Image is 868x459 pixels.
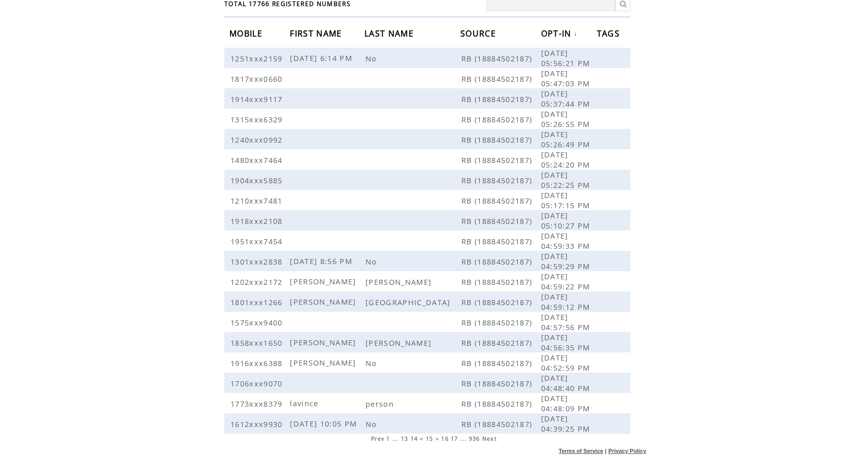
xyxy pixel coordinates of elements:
a: LAST NAME [364,30,416,36]
span: [DATE] 05:47:03 PM [541,68,593,88]
span: RB (18884502187) [461,175,535,185]
span: ... [460,435,467,442]
span: RB (18884502187) [461,399,535,409]
span: 1904xxx5885 [230,175,285,185]
a: 1 [386,435,390,442]
span: RB (18884502187) [461,74,535,84]
span: [PERSON_NAME] [365,277,434,287]
span: [DATE] 05:56:21 PM [541,48,593,68]
span: | [605,448,607,454]
span: 1916xxx6388 [230,358,285,368]
span: 1918xxx2108 [230,216,285,226]
span: [DATE] 04:48:40 PM [541,373,593,393]
span: 1801xxx1266 [230,297,285,307]
span: [DATE] 05:37:44 PM [541,88,593,109]
span: RB (18884502187) [461,378,535,388]
span: RB (18884502187) [461,297,535,307]
a: SOURCE [460,30,498,36]
span: RB (18884502187) [461,256,535,267]
span: FIRST NAME [290,25,344,44]
span: 1315xxx6329 [230,114,285,124]
span: No [365,419,380,429]
span: < 15 > [420,435,439,442]
span: [DATE] 10:05 PM [290,418,359,429]
a: 13 [401,435,409,442]
span: RB (18884502187) [461,338,535,348]
span: MOBILE [229,25,265,44]
span: 1773xxx8379 [230,399,285,409]
span: RB (18884502187) [461,53,535,63]
span: [DATE] 05:17:15 PM [541,190,593,210]
a: Prev [371,435,384,442]
span: 1951xxx7454 [230,236,285,246]
span: [DATE] 04:57:56 PM [541,312,593,332]
span: 1817xxx0660 [230,74,285,84]
span: [DATE] 04:59:22 PM [541,271,593,291]
span: [DATE] 8:56 PM [290,256,355,266]
span: [PERSON_NAME] [365,338,434,348]
span: RB (18884502187) [461,94,535,104]
span: RB (18884502187) [461,155,535,165]
span: RB (18884502187) [461,277,535,287]
span: [PERSON_NAME] [290,297,358,307]
span: No [365,53,380,63]
span: [DATE] 05:26:55 PM [541,109,593,129]
a: TAGS [597,30,622,36]
span: ... [392,435,399,442]
span: 1480xxx7464 [230,155,285,165]
span: 1210xxx7481 [230,195,285,206]
span: [DATE] 05:26:49 PM [541,129,593,149]
a: Next [482,435,497,442]
span: [DATE] 04:59:33 PM [541,231,593,251]
span: 16 [441,435,449,442]
a: MOBILE [229,30,265,36]
span: 1575xxx9400 [230,317,285,327]
span: RB (18884502187) [461,114,535,124]
span: RB (18884502187) [461,135,535,145]
span: [DATE] 04:56:35 PM [541,332,593,352]
span: 1706xxx9070 [230,378,285,388]
a: 936 [469,435,480,442]
span: [DATE] 04:52:59 PM [541,352,593,373]
span: [GEOGRAPHIC_DATA] [365,297,453,307]
span: 1612xxx9930 [230,419,285,429]
span: [DATE] 04:59:29 PM [541,251,593,271]
span: person [365,399,396,409]
span: No [365,358,380,368]
span: [PERSON_NAME] [290,357,358,368]
span: 1240xxx0992 [230,135,285,145]
span: [DATE] 05:24:20 PM [541,149,593,170]
span: [DATE] 05:22:25 PM [541,170,593,190]
span: TAGS [597,25,622,44]
span: [DATE] 04:48:09 PM [541,393,593,413]
span: 1914xxx9117 [230,94,285,104]
span: 1202xxx2172 [230,277,285,287]
span: RB (18884502187) [461,216,535,226]
a: Terms of Service [559,448,604,454]
span: LAST NAME [364,25,416,44]
span: RB (18884502187) [461,236,535,246]
span: 1858xxx1650 [230,338,285,348]
span: lavince [290,398,321,408]
span: RB (18884502187) [461,195,535,206]
span: 17 [451,435,458,442]
a: FIRST NAME [290,30,344,36]
span: RB (18884502187) [461,358,535,368]
span: [DATE] 04:39:25 PM [541,413,593,434]
a: OPT-IN↓ [541,30,578,37]
span: [DATE] 05:10:27 PM [541,210,593,231]
span: [PERSON_NAME] [290,276,358,286]
span: [DATE] 04:59:12 PM [541,291,593,312]
a: 14 [411,435,418,442]
span: OPT-IN [541,25,574,44]
span: [PERSON_NAME] [290,337,358,347]
span: 1251xxx2159 [230,53,285,63]
span: 1301xxx2838 [230,256,285,267]
span: No [365,256,380,267]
